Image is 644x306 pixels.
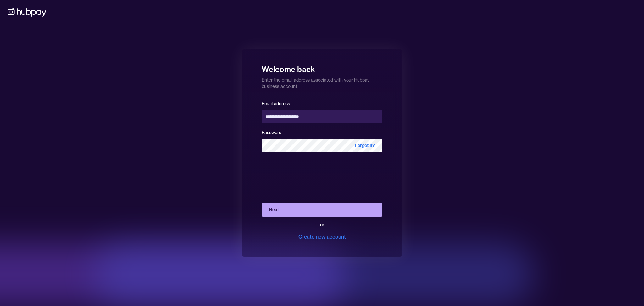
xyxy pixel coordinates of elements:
[262,74,382,89] p: Enter the email address associated with your Hubpay business account
[262,101,290,106] label: Email address
[262,130,281,135] label: Password
[262,203,382,217] button: Next
[347,139,382,152] span: Forgot it?
[298,233,346,241] div: Create new account
[262,60,382,74] h1: Welcome back
[320,222,324,228] div: or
